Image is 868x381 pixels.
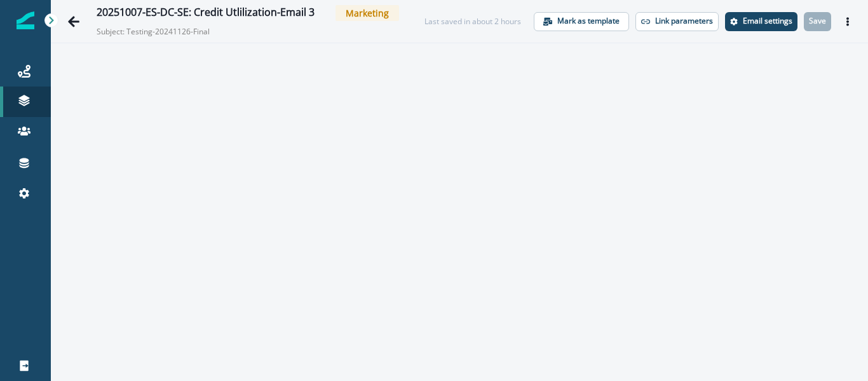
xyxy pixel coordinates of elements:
[424,16,521,27] div: Last saved in about 2 hours
[534,12,629,31] button: Mark as template
[655,17,713,25] p: Link parameters
[804,12,831,31] button: Save
[336,5,399,21] span: Marketing
[97,6,315,20] div: 20251007-ES-DC-SE: Credit Utlilization-Email 3
[557,17,620,25] p: Mark as template
[635,12,719,31] button: Link parameters
[17,11,34,29] img: Inflection
[743,17,792,25] p: Email settings
[837,12,858,31] button: Actions
[61,9,86,34] button: Go back
[809,17,826,25] p: Save
[725,12,797,31] button: Settings
[97,21,224,38] p: Subject: Testing-20241126-Final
